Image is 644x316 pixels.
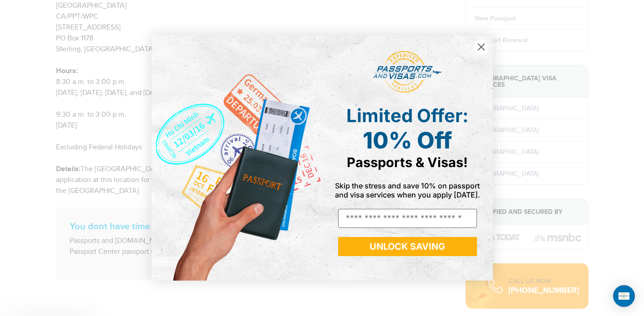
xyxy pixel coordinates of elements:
[373,51,441,94] img: passports and visas
[473,39,489,55] button: Close dialog
[363,127,452,154] span: 10% Off
[338,237,477,256] button: UNLOCK SAVING
[152,35,322,281] img: de9cda0d-0715-46ca-9a25-073762a91ba7.png
[346,104,468,127] span: Limited Offer:
[613,285,635,307] div: Open Intercom Messenger
[347,154,468,170] span: Passports & Visas!
[335,181,480,199] span: Skip the stress and save 10% on passport and visa services when you apply [DATE].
